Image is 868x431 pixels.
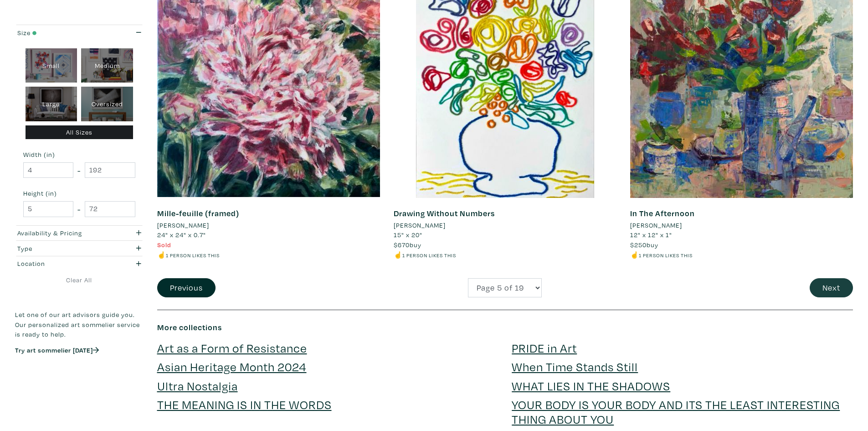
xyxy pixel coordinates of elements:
span: 24" x 24" x 0.7" [157,230,206,239]
small: Height (in) [23,190,135,197]
iframe: Customer reviews powered by Trustpilot [15,364,144,383]
div: Type [17,244,107,254]
small: 1 person likes this [402,252,456,259]
a: Drawing Without Numbers [394,208,495,218]
a: YOUR BODY IS YOUR BODY AND ITS THE LEAST INTERESTING THING ABOUT YOU [512,396,840,427]
a: [PERSON_NAME] [157,220,380,230]
a: Clear All [15,275,144,285]
p: Let one of our art advisors guide you. Our personalized art sommelier service is ready to help. [15,310,144,339]
button: Location [15,256,144,271]
li: ☝️ [157,250,380,260]
li: ☝️ [630,250,853,260]
div: Medium [81,48,133,83]
a: THE MEANING IS IN THE WORDS [157,396,332,412]
span: - [77,164,81,177]
li: [PERSON_NAME] [394,220,446,230]
small: 1 person likes this [639,252,693,259]
button: Next [810,278,853,298]
a: WHAT LIES IN THE SHADOWS [512,378,670,394]
small: Width (in) [23,151,135,158]
span: Sold [157,240,171,249]
a: When Time Stands Still [512,358,638,374]
button: Previous [157,278,216,298]
div: Availability & Pricing [17,228,107,238]
a: [PERSON_NAME] [394,220,616,230]
a: In The Afternoon [630,208,695,218]
span: - [77,203,81,215]
div: Small [26,48,77,83]
div: Large [26,87,77,121]
li: [PERSON_NAME] [157,220,209,230]
button: Size [15,25,144,40]
a: Art as a Form of Resistance [157,340,307,356]
span: buy [394,240,421,249]
div: Size [17,28,107,38]
span: buy [630,240,658,249]
a: Asian Heritage Month 2024 [157,358,307,374]
span: $250 [630,240,647,249]
li: ☝️ [394,250,616,260]
div: All Sizes [26,125,134,140]
button: Availability & Pricing [15,226,144,241]
span: 12" x 12" x 1" [630,230,672,239]
small: 1 person likes this [166,252,220,259]
button: Type [15,241,144,256]
a: PRIDE in Art [512,340,577,356]
li: [PERSON_NAME] [630,220,682,230]
span: $670 [394,240,410,249]
div: Oversized [81,87,133,121]
a: [PERSON_NAME] [630,220,853,230]
a: Mille-feuille (framed) [157,208,239,218]
span: 15" x 20" [394,230,422,239]
a: Ultra Nostalgia [157,378,238,394]
div: Location [17,259,107,269]
a: Try art sommelier [DATE] [15,346,99,354]
h6: More collections [157,322,853,332]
